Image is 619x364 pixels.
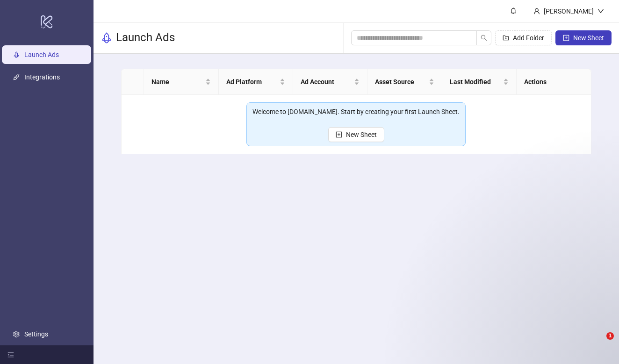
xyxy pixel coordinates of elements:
[503,35,509,41] span: folder-add
[481,35,487,41] span: search
[101,32,112,43] span: rocket
[450,77,501,87] span: Last Modified
[563,35,569,41] span: plus-square
[24,73,60,81] a: Integrations
[573,34,604,42] span: New Sheet
[7,351,14,358] span: menu-fold
[219,69,293,95] th: Ad Platform
[293,69,367,95] th: Ad Account
[533,8,540,14] span: user
[24,330,48,338] a: Settings
[540,6,597,16] div: [PERSON_NAME]
[301,77,352,87] span: Ad Account
[587,332,610,355] iframe: Intercom live chat
[346,131,377,138] span: New Sheet
[226,77,278,87] span: Ad Platform
[375,77,426,87] span: Asset Source
[442,69,517,95] th: Last Modified
[116,30,175,45] h3: Launch Ads
[597,8,604,14] span: down
[606,332,614,340] span: 1
[151,77,203,87] span: Name
[495,30,552,45] button: Add Folder
[367,69,442,95] th: Asset Source
[517,69,591,95] th: Actions
[555,30,612,45] button: New Sheet
[252,107,460,117] div: Welcome to [DOMAIN_NAME]. Start by creating your first Launch Sheet.
[328,127,384,142] button: New Sheet
[24,51,59,58] a: Launch Ads
[336,131,342,138] span: plus-square
[144,69,218,95] th: Name
[513,34,544,42] span: Add Folder
[510,7,517,14] span: bell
